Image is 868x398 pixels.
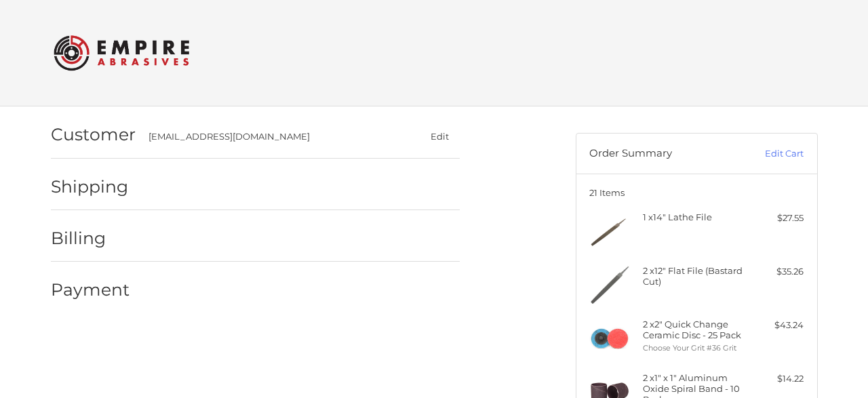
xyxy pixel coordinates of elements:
h4: 1 x 14" Lathe File [643,212,747,222]
div: $27.55 [750,212,804,225]
h3: 21 Items [589,187,804,198]
div: [EMAIL_ADDRESS][DOMAIN_NAME] [149,130,394,144]
h2: Shipping [51,176,130,197]
h3: Order Summary [589,147,735,161]
h2: Payment [51,279,130,300]
img: Empire Abrasives [54,26,189,79]
h2: Billing [51,228,130,249]
li: Choose Your Grit #36 Grit [643,342,747,354]
button: Edit [420,127,460,146]
h2: Customer [51,124,136,145]
h4: 2 x 12" Flat File (Bastard Cut) [643,265,747,287]
h4: 2 x 2" Quick Change Ceramic Disc - 25 Pack [643,319,747,341]
a: Edit Cart [735,147,804,161]
div: $14.22 [750,372,804,386]
div: $35.26 [750,265,804,279]
div: $43.24 [750,319,804,332]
